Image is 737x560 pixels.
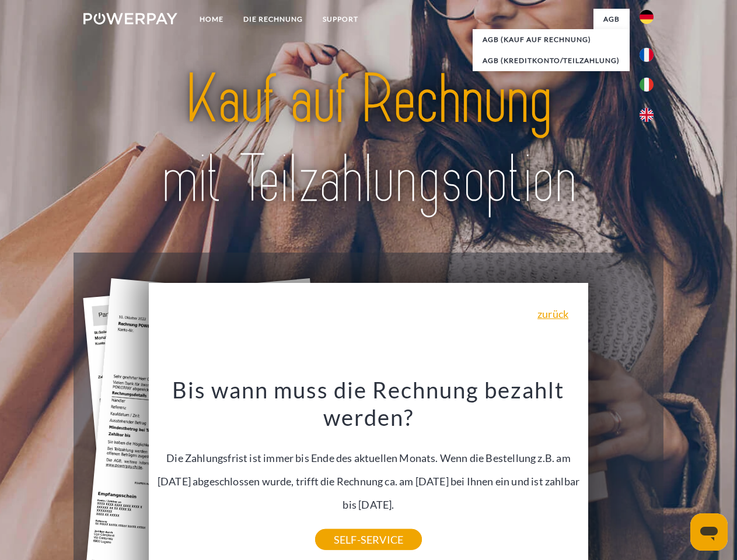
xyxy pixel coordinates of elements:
[473,50,630,71] a: AGB (Kreditkonto/Teilzahlung)
[537,309,568,319] a: zurück
[640,10,654,24] img: de
[156,376,582,540] div: Die Zahlungsfrist ist immer bis Ende des aktuellen Monats. Wenn die Bestellung z.B. am [DATE] abg...
[473,29,630,50] a: AGB (Kauf auf Rechnung)
[690,513,728,551] iframe: Schaltfläche zum Öffnen des Messaging-Fensters
[190,9,233,30] a: Home
[640,48,654,62] img: fr
[593,9,630,30] a: agb
[83,13,177,24] img: logo-powerpay-white.svg
[313,9,368,30] a: SUPPORT
[233,9,313,30] a: DIE RECHNUNG
[111,56,626,223] img: title-powerpay_de.svg
[640,108,654,122] img: en
[156,376,582,432] h3: Bis wann muss die Rechnung bezahlt werden?
[640,78,654,92] img: it
[315,529,422,550] a: SELF-SERVICE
